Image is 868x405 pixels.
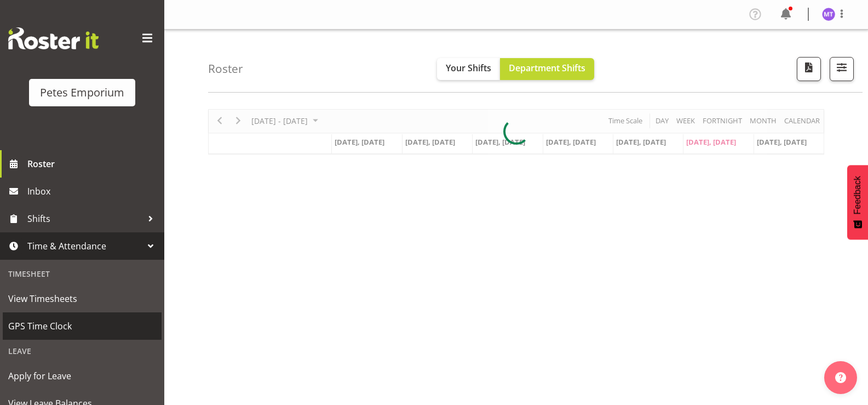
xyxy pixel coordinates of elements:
span: Roster [27,156,159,172]
button: Department Shifts [500,58,594,80]
span: Inbox [27,183,159,199]
a: GPS Time Clock [3,312,162,340]
button: Feedback - Show survey [847,165,868,239]
span: Apply for Leave [8,368,156,384]
span: Feedback [853,176,863,214]
span: Your Shifts [446,62,491,74]
div: Leave [3,340,162,362]
div: Timesheet [3,263,162,285]
img: Rosterit website logo [8,27,99,49]
span: Time & Attendance [27,238,142,254]
a: Apply for Leave [3,362,162,390]
button: Your Shifts [437,58,500,80]
img: help-xxl-2.png [835,372,846,383]
img: mya-taupawa-birkhead5814.jpg [822,8,835,21]
h4: Roster [208,62,243,75]
div: Petes Emporium [40,84,124,101]
a: View Timesheets [3,285,162,312]
span: Shifts [27,210,142,227]
span: GPS Time Clock [8,318,156,334]
span: Department Shifts [509,62,585,74]
span: View Timesheets [8,290,156,307]
button: Download a PDF of the roster according to the set date range. [797,57,821,81]
button: Filter Shifts [830,57,854,81]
